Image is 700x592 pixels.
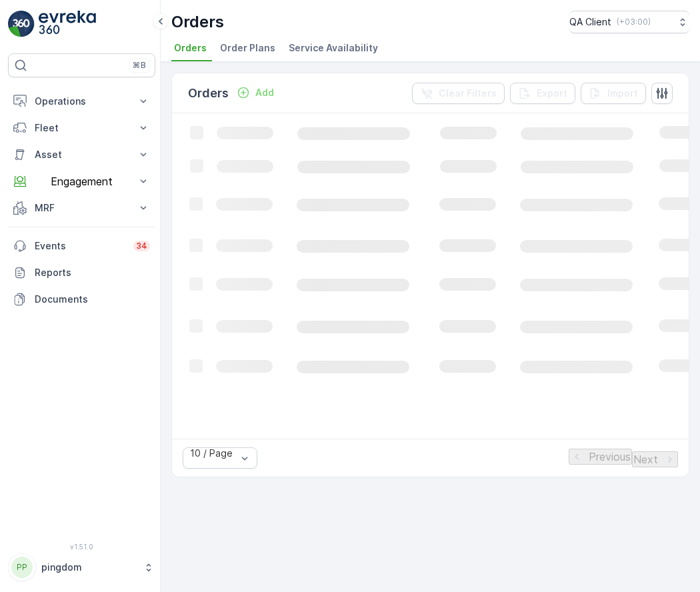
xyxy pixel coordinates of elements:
[569,15,611,29] p: QA Client
[617,17,651,27] p: ( +03:00 )
[8,11,35,37] img: logo
[8,115,155,141] button: Fleet
[11,557,33,578] div: PP
[8,195,155,221] button: MRF
[8,168,155,195] button: Engagement
[289,41,378,55] span: Service Availability
[136,241,147,251] p: 34
[412,83,505,104] button: Clear Filters
[8,88,155,115] button: Operations
[35,175,129,187] p: Engagement
[35,201,129,215] p: MRF
[171,11,224,33] p: Orders
[133,60,146,71] p: ⌘B
[35,293,150,306] p: Documents
[8,553,155,581] button: PPpingdom
[41,561,137,574] p: pingdom
[39,11,96,37] img: logo_light-DOdMpM7g.png
[35,121,129,135] p: Fleet
[8,286,155,313] a: Documents
[8,233,155,259] a: Events34
[569,11,689,33] button: QA Client(+03:00)
[231,85,279,101] button: Add
[35,95,129,108] p: Operations
[188,84,229,103] p: Orders
[589,451,631,463] p: Previous
[633,453,658,465] p: Next
[35,148,129,161] p: Asset
[510,83,575,104] button: Export
[35,266,150,279] p: Reports
[255,86,274,99] p: Add
[8,543,155,551] span: v 1.51.0
[190,448,237,459] div: 10 / Page
[35,239,125,253] p: Events
[174,41,207,55] span: Orders
[537,87,567,100] p: Export
[632,451,678,467] button: Next
[220,41,275,55] span: Order Plans
[8,259,155,286] a: Reports
[607,87,638,100] p: Import
[569,449,632,465] button: Previous
[8,141,155,168] button: Asset
[581,83,646,104] button: Import
[439,87,497,100] p: Clear Filters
